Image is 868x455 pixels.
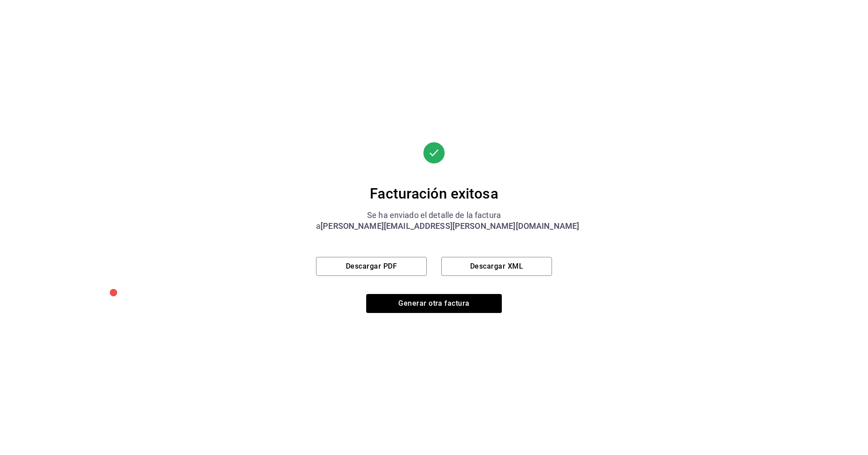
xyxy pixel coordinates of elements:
[316,257,427,276] button: Descargar PDF
[316,221,552,232] div: a
[366,294,502,313] button: Generar otra factura
[321,221,579,231] span: [PERSON_NAME][EMAIL_ADDRESS][PERSON_NAME][DOMAIN_NAME]
[316,185,552,203] div: Facturación exitosa
[316,210,552,221] div: Se ha enviado el detalle de la factura
[441,257,552,276] button: Descargar XML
